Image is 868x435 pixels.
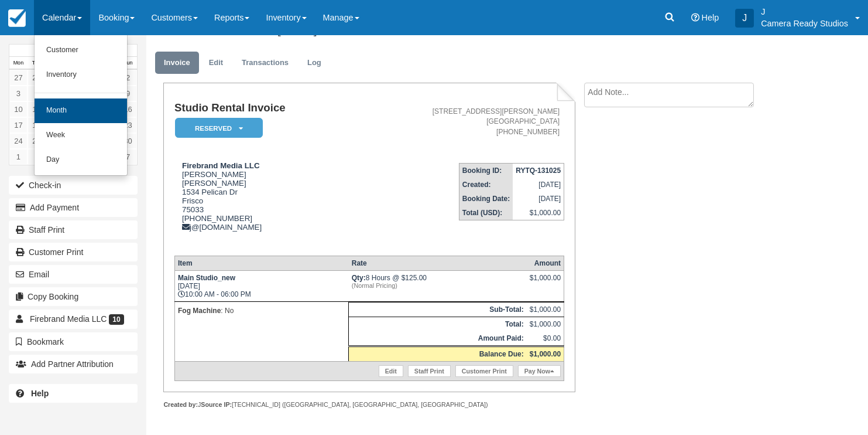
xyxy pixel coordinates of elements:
[9,149,28,165] a: 1
[28,101,46,117] a: 11
[28,133,46,149] a: 25
[119,149,137,165] a: 7
[9,265,138,284] button: Email
[349,256,527,271] th: Rate
[119,86,137,101] a: 9
[9,332,138,351] button: Bookmark
[9,86,28,101] a: 3
[9,355,138,373] button: Add Partner Attribution
[518,365,561,377] a: Pay Now
[527,256,564,271] th: Amount
[109,314,123,325] span: 10
[9,57,28,70] th: Mon
[761,18,848,29] p: Camera Ready Studios
[200,52,232,74] a: Edit
[119,117,137,133] a: 23
[349,303,527,317] th: Sub-Total:
[735,9,754,28] div: J
[9,243,138,261] a: Customer Print
[299,52,330,74] a: Log
[178,305,345,317] p: : No
[513,178,564,192] td: [DATE]
[119,101,137,117] a: 16
[9,220,138,239] a: Staff Print
[691,13,699,22] i: Help
[155,52,199,74] a: Invoice
[513,206,564,220] td: $1,000.00
[174,256,348,271] th: Item
[516,166,561,175] strong: RYTQ-131025
[182,161,260,170] strong: Firebrand Media LLC
[28,70,46,86] a: 28
[459,192,513,206] th: Booking Date:
[28,149,46,165] a: 2
[201,401,232,408] strong: Source IP:
[9,101,28,117] a: 10
[702,13,719,22] span: Help
[513,192,564,206] td: [DATE]
[9,70,28,86] a: 27
[527,331,564,346] td: $0.00
[28,57,46,70] th: Tue
[459,163,513,178] th: Booking ID:
[408,365,451,377] a: Staff Print
[119,133,137,149] a: 30
[8,9,26,27] img: checkfront-main-nav-mini-logo.png
[155,22,788,36] h1: Firebrand Media LLC,
[761,6,848,18] p: J
[455,365,513,377] a: Customer Print
[163,400,575,409] div: J [TECHNICAL_ID] ([GEOGRAPHIC_DATA], [GEOGRAPHIC_DATA], [GEOGRAPHIC_DATA])
[9,176,138,195] button: Check-in
[459,206,513,220] th: Total (USD):
[352,274,366,282] strong: Qty
[174,271,348,302] td: [DATE] 10:00 AM - 06:00 PM
[379,365,403,377] a: Edit
[178,274,235,282] strong: Main Studio_new
[28,117,46,133] a: 18
[349,331,527,346] th: Amount Paid:
[34,35,128,176] ul: Calendar
[174,161,349,246] div: [PERSON_NAME] [PERSON_NAME] 1534 Pelican Dr Frisco 75033 [PHONE_NUMBER] j@[DOMAIN_NAME]
[9,117,28,133] a: 17
[35,148,127,172] a: Day
[354,107,560,137] address: [STREET_ADDRESS][PERSON_NAME] [GEOGRAPHIC_DATA] [PHONE_NUMBER]
[31,389,49,398] b: Help
[530,274,561,291] div: $1,000.00
[9,310,138,328] a: Firebrand Media LLC 10
[530,350,561,358] strong: $1,000.00
[9,133,28,149] a: 24
[163,401,198,408] strong: Created by:
[349,346,527,362] th: Balance Due:
[174,102,349,114] h1: Studio Rental Invoice
[119,57,137,70] th: Sun
[174,117,259,139] a: Reserved
[9,287,138,306] button: Copy Booking
[175,118,263,138] em: Reserved
[233,52,297,74] a: Transactions
[35,38,127,63] a: Customer
[9,198,138,217] button: Add Payment
[178,307,221,315] strong: Fog Machine
[35,98,127,123] a: Month
[9,384,138,403] a: Help
[119,70,137,86] a: 2
[35,63,127,87] a: Inventory
[527,303,564,317] td: $1,000.00
[349,317,527,332] th: Total:
[35,123,127,148] a: Week
[349,271,527,302] td: 8 Hours @ $125.00
[30,314,107,324] span: Firebrand Media LLC
[527,317,564,332] td: $1,000.00
[28,86,46,101] a: 4
[459,178,513,192] th: Created:
[352,282,524,289] em: (Normal Pricing)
